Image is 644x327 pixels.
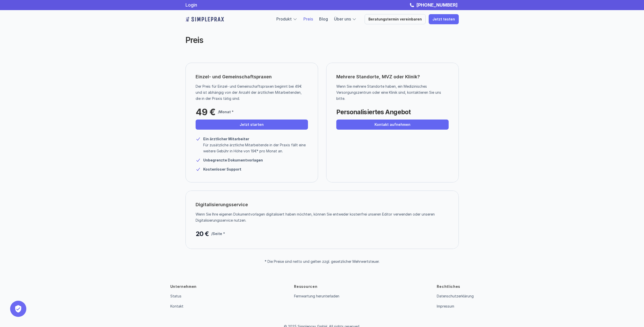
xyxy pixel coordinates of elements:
[432,17,455,21] p: Jetzt testen
[196,73,272,81] p: Einzel- und Gemeinschaftspraxen
[218,109,234,115] p: /Monat *
[170,304,183,308] a: Kontakt
[294,284,317,289] p: Ressourcen
[196,107,215,117] p: 49 €
[170,294,181,298] a: Status
[415,2,459,8] a: [PHONE_NUMBER]
[437,284,460,289] p: Rechtliches
[303,16,313,21] a: Preis
[196,83,304,102] p: Der Preis für Einzel- und Gemeinschaftspraxen beginnt bei 49€ und ist abhängig von der Anzahl der...
[203,137,249,141] strong: Ein ärztlicher Mitarbeiter
[196,201,248,209] p: Digitalisierungsservice
[185,2,197,8] a: Login
[211,231,225,237] p: /Seite *
[203,167,241,171] strong: Kostenloser Support
[336,107,411,117] p: Personalisiertes Angebot
[336,83,445,102] p: Wenn Sie mehrere Standorte haben, ein Medizinisches Versorgungszentrum oder eine Klinik sind, kon...
[365,14,426,24] a: Beratungstermin vereinbaren
[196,211,445,223] p: Wenn Sie Ihre eigenen Dokumentvorlagen digitalisiert haben möchten, können Sie entweder kostenfre...
[437,294,474,298] a: Datenschutzerklärung
[294,294,339,298] a: Fernwartung herunterladen
[334,16,351,21] a: Über uns
[196,229,209,239] p: 20 €
[368,17,422,21] p: Beratungstermin vereinbaren
[276,16,292,21] a: Produkt
[240,123,264,127] p: Jetzt starten
[336,120,449,130] a: Kontakt aufnehmen
[185,35,375,45] h2: Preis
[203,142,308,154] p: Für zusätzliche ärztliche Mitarbeitende in der Praxis fällt eine weitere Gebühr in Höhe von 19€* ...
[319,16,328,21] a: Blog
[416,2,458,8] strong: [PHONE_NUMBER]
[203,158,263,162] strong: Unbegrenzte Dokumentvorlagen
[196,120,308,130] a: Jetzt starten
[437,304,454,308] a: Impressum
[429,14,459,24] a: Jetzt testen
[336,73,449,81] p: Mehrere Standorte, MVZ oder Klinik?
[265,260,380,264] p: * Die Preise sind netto und gelten zzgl. gesetzlicher Mehrwertsteuer.
[170,284,197,289] p: Unternehmen
[375,123,410,127] p: Kontakt aufnehmen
